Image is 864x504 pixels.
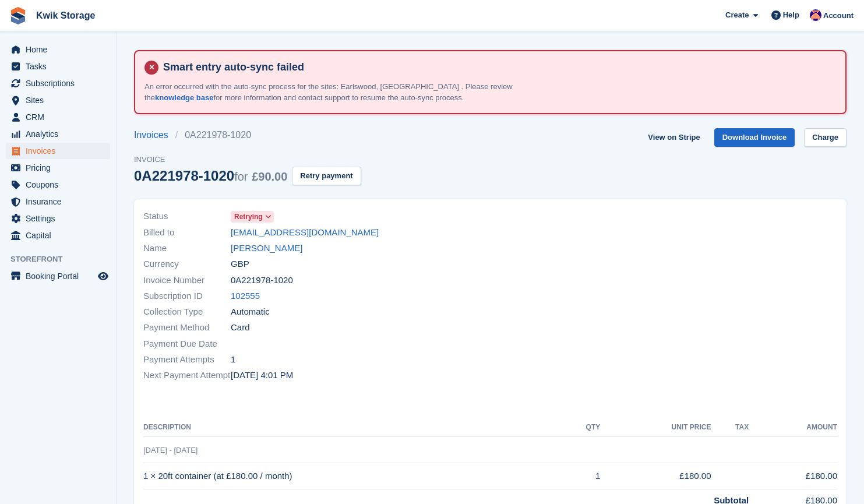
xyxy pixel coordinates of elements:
[749,463,837,489] td: £180.00
[6,58,110,75] a: menu
[26,109,96,125] span: CRM
[231,305,270,319] span: Automatic
[823,10,854,22] span: Account
[231,353,235,366] span: 1
[26,75,96,91] span: Subscriptions
[10,253,116,265] span: Storefront
[134,168,287,184] div: 0A221978-1020
[231,321,250,334] span: Card
[96,269,110,283] a: Preview store
[158,61,836,74] h4: Smart entry auto-sync failed
[144,81,552,104] p: An error occurred with the auto-sync process for the sites: Earlswood, [GEOGRAPHIC_DATA] . Please...
[155,93,213,102] a: knowledge base
[810,9,821,21] img: Jade Stanley
[134,154,361,165] span: Invoice
[143,258,231,271] span: Currency
[234,170,248,183] span: for
[804,128,847,147] a: Charge
[143,305,231,319] span: Collection Type
[26,268,96,284] span: Booking Portal
[231,226,379,239] a: [EMAIL_ADDRESS][DOMAIN_NAME]
[234,212,263,222] span: Retrying
[6,126,110,142] a: menu
[143,274,231,287] span: Invoice Number
[560,418,600,437] th: QTY
[749,418,837,437] th: Amount
[6,109,110,125] a: menu
[6,227,110,244] a: menu
[26,177,96,193] span: Coupons
[143,210,231,223] span: Status
[6,75,110,91] a: menu
[6,160,110,176] a: menu
[560,463,600,489] td: 1
[643,128,704,147] a: View on Stripe
[292,167,361,186] button: Retry payment
[783,9,799,21] span: Help
[26,160,96,176] span: Pricing
[231,290,260,303] a: 102555
[252,170,287,183] span: £90.00
[143,242,231,255] span: Name
[143,290,231,303] span: Subscription ID
[231,369,293,382] time: 2025-08-23 15:01:03 UTC
[143,446,198,454] span: [DATE] - [DATE]
[134,128,361,142] nav: breadcrumbs
[711,418,749,437] th: Tax
[143,337,231,351] span: Payment Due Date
[6,41,110,58] a: menu
[143,321,231,334] span: Payment Method
[31,6,100,25] a: Kwik Storage
[26,41,96,58] span: Home
[6,268,110,284] a: menu
[231,242,302,255] a: [PERSON_NAME]
[600,463,711,489] td: £180.00
[143,463,560,489] td: 1 × 20ft container (at £180.00 / month)
[231,210,274,223] a: Retrying
[714,128,795,147] a: Download Invoice
[600,418,711,437] th: Unit Price
[26,193,96,210] span: Insurance
[26,210,96,227] span: Settings
[231,258,249,271] span: GBP
[134,128,175,142] a: Invoices
[725,9,749,21] span: Create
[6,92,110,108] a: menu
[6,177,110,193] a: menu
[26,227,96,244] span: Capital
[6,143,110,159] a: menu
[143,353,231,366] span: Payment Attempts
[26,58,96,75] span: Tasks
[6,193,110,210] a: menu
[26,143,96,159] span: Invoices
[143,226,231,239] span: Billed to
[143,369,231,382] span: Next Payment Attempt
[6,210,110,227] a: menu
[26,92,96,108] span: Sites
[231,274,293,287] span: 0A221978-1020
[143,418,560,437] th: Description
[26,126,96,142] span: Analytics
[9,7,27,24] img: stora-icon-8386f47178a22dfd0bd8f6a31ec36ba5ce8667c1dd55bd0f319d3a0aa187defe.svg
